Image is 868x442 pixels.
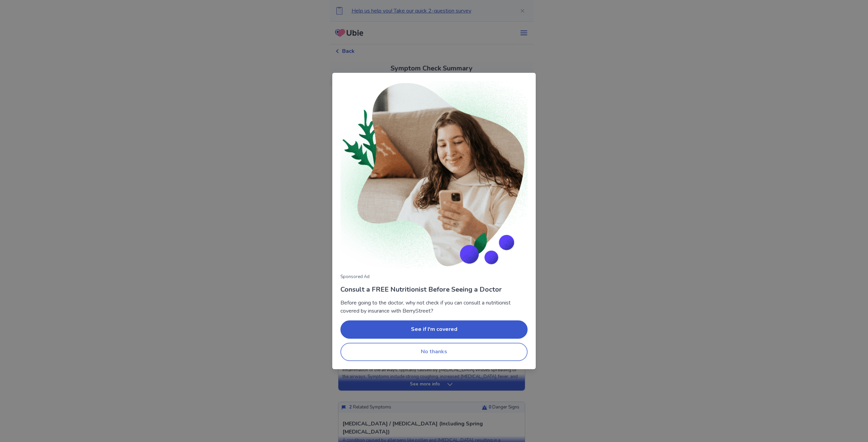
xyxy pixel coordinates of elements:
[340,320,528,339] button: See if I'm covered
[340,81,528,268] img: Woman consulting with nutritionist on phone
[340,274,528,280] p: Sponsored Ad
[340,299,528,315] p: Before going to the doctor, why not check if you can consult a nutritionist covered by insurance ...
[340,285,528,295] p: Consult a FREE Nutritionist Before Seeing a Doctor
[340,343,528,361] button: No thanks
